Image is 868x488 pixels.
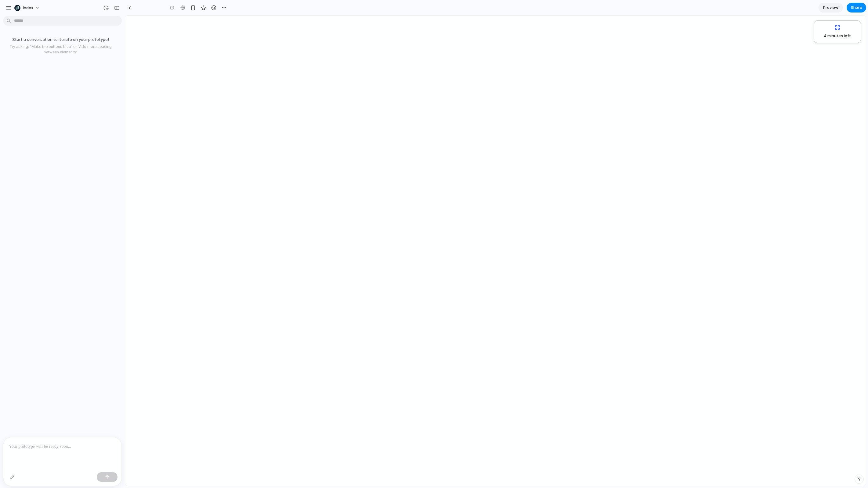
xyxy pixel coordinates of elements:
button: Share [847,3,866,13]
button: Index [12,3,43,13]
span: Index [23,5,33,11]
span: Share [851,5,862,11]
a: Preview [819,3,843,13]
p: Try asking: "Make the buttons blue" or "Add more spacing between elements" [2,44,119,55]
span: 4 minutes left [819,33,851,39]
p: Start a conversation to iterate on your prototype! [2,37,119,43]
span: Preview [823,5,838,11]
